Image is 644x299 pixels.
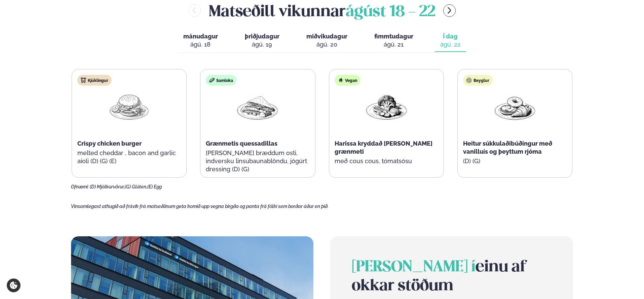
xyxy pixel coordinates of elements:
span: ágúst 18 - 22 [346,5,435,20]
img: Quesadilla.png [236,91,279,123]
button: menu-btn-right [443,4,456,17]
button: fimmtudagur ágú. 21 [369,30,419,52]
div: ágú. 21 [374,40,413,49]
img: Vegan.svg [338,78,343,83]
div: ágú. 19 [245,40,279,49]
span: (D) Mjólkurvörur, [90,184,125,189]
div: ágú. 18 [183,40,218,49]
span: Í dag [440,32,461,40]
p: (D) (G) [463,157,567,165]
button: þriðjudagur ágú. 19 [239,30,285,52]
span: Harissa kryddað [PERSON_NAME] grænmeti [335,140,432,155]
span: miðvikudagur [306,33,347,40]
img: Croissant.png [493,91,536,122]
div: Kjúklingur [77,75,112,86]
div: Vegan [335,75,361,86]
p: melted cheddar , bacon and garlic aioli (D) (G) (E) [77,149,181,165]
span: fimmtudagur [374,33,413,40]
button: miðvikudagur ágú. 20 [301,30,353,52]
p: [PERSON_NAME] bræddum osti, indversku linsubaunablöndu, jógúrt dressing (D) (G) [206,149,309,173]
h2: einu af okkar stöðum [352,258,551,296]
button: Í dag ágú. 22 [435,30,466,52]
button: menu-btn-left [188,4,201,17]
span: Ofnæmi: [71,184,89,189]
span: Heitur súkkulaðibúðingur með vanilluís og þeyttum rjóma [463,140,552,155]
img: Vegan.png [365,91,408,122]
span: mánudagur [183,33,218,40]
img: bagle-new-16px.svg [466,78,472,83]
img: Hamburger.png [108,91,151,122]
span: Crispy chicken burger [77,140,142,147]
span: Grænmetis quessadillas [206,140,277,147]
span: þriðjudagur [245,33,279,40]
div: Beyglur [463,75,493,86]
div: ágú. 22 [440,40,461,49]
a: Cookie settings [7,278,21,292]
img: chicken.svg [81,78,86,83]
div: Samloka [206,75,236,86]
span: Vinsamlegast athugið að frávik frá matseðlinum geta komið upp vegna birgða og panta frá fólki sem... [71,204,329,209]
span: [PERSON_NAME] í [352,260,476,275]
span: (E) Egg [147,184,162,189]
img: sandwich-new-16px.svg [209,78,215,83]
p: með cous cous, tómatsósu [335,157,438,165]
div: ágú. 20 [306,40,347,49]
span: (G) Glúten, [125,184,147,189]
button: mánudagur ágú. 18 [178,30,223,52]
